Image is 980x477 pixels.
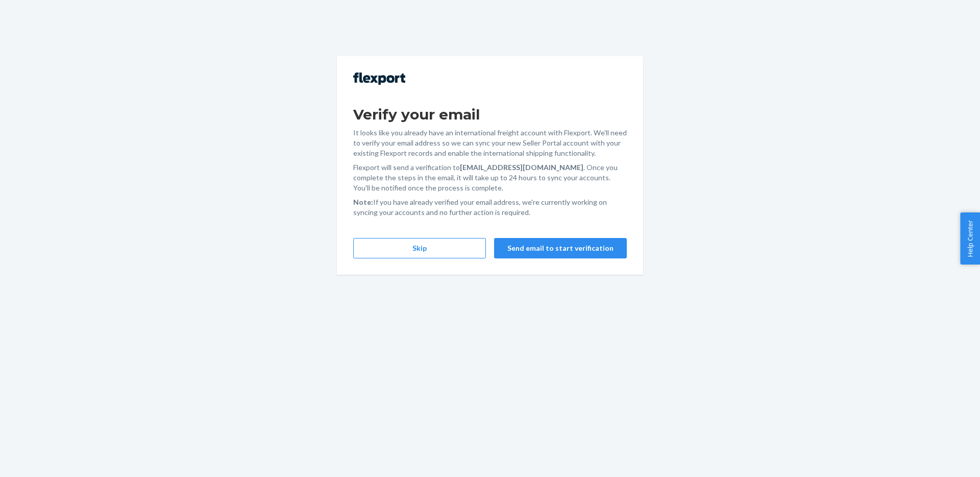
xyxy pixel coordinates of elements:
p: If you have already verified your email address, we're currently working on syncing your accounts... [353,197,627,218]
strong: [EMAIL_ADDRESS][DOMAIN_NAME] [460,163,583,172]
button: Send email to start verification [494,238,627,258]
p: Flexport will send a verification to . Once you complete the steps in the email, it will take up ... [353,162,627,193]
button: Help Center [960,212,980,265]
button: Skip [353,238,486,258]
strong: Note: [353,198,373,206]
h1: Verify your email [353,105,627,124]
img: Flexport logo [353,73,405,85]
p: It looks like you already have an international freight account with Flexport. We'll need to veri... [353,128,627,158]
